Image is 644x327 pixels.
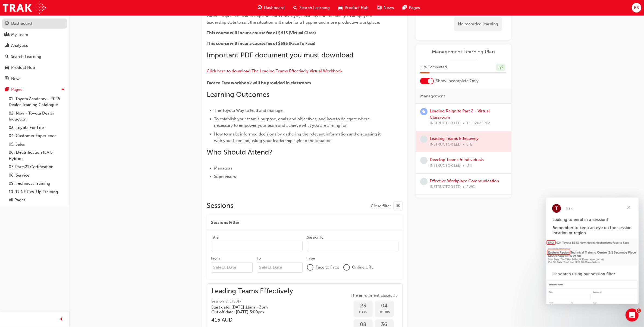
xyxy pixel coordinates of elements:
[632,3,641,13] button: BS
[7,163,67,171] a: 07. Parts21 Certification
[307,241,398,251] input: Session Id
[430,178,499,183] a: Effective Workplace Communication
[2,85,67,95] button: Pages
[373,2,398,13] a: news-iconNews
[211,317,293,323] h3: 415 AUD
[377,4,381,11] span: news-icon
[420,64,447,70] span: 11 % Completed
[5,32,9,37] span: people-icon
[214,174,236,179] span: Supervisors
[293,4,297,11] span: search-icon
[7,171,67,180] a: 08. Service
[5,21,9,26] span: guage-icon
[207,30,316,35] span: This course will incur a course fee of $415 (Virtual Class)
[338,4,343,11] span: car-icon
[7,148,67,163] a: 06. Electrification (EV & Hybrid)
[546,198,639,304] iframe: Intercom live chat message
[2,41,67,51] a: Analytics
[7,196,67,204] a: All Pages
[11,20,32,27] div: Dashboard
[211,305,284,310] h5: Start date: [DATE] 11am - 3pm
[371,201,403,211] button: Close filter
[11,32,28,38] div: My Team
[214,108,284,113] span: The Toyota Way to lead and manage.
[7,95,67,109] a: 01. Toyota Academy - 2025 Dealer Training Catalogue
[214,116,371,128] span: To establish your team's purpose, goals and objectives, and how to delegate where necessary to em...
[11,42,28,49] div: Analytics
[253,2,289,13] a: guage-iconDashboard
[375,303,394,309] span: 04
[345,5,369,11] span: Product Hub
[207,0,384,25] span: Effective supervision and management is the result of responsible leadership. This course will sh...
[454,17,502,31] div: No recorded learning
[207,41,315,46] span: This course will incur a course fee of $595 (Face To Face)
[211,256,220,261] div: From
[637,309,641,313] span: 2
[466,120,490,127] span: TFLR2025PT2
[60,316,64,323] span: prev-icon
[211,310,284,314] h5: Cut off date: [DATE] 5:00pm
[430,157,484,162] a: Develop Teams & Individuals
[211,220,239,226] span: Sessions Filter
[7,109,67,124] a: 02. New - Toyota Dealer Induction
[207,90,269,99] span: Learning Outcomes
[207,69,343,73] a: Click here to download The Leading Teams Effectively Virtual Workbook
[307,235,323,240] div: Session Id
[398,2,424,13] a: pages-iconPages
[2,18,67,29] a: Dashboard
[316,264,339,270] span: Face to Face
[403,4,407,11] span: pages-icon
[2,74,67,84] a: News
[7,140,67,149] a: 05. Sales
[420,93,445,99] span: Management
[430,163,461,169] span: INSTRUCTOR LED
[2,63,67,73] a: Product Hub
[7,179,67,188] a: 09. Technical Training
[61,86,65,93] span: up-icon
[299,5,330,11] span: Search Learning
[5,65,9,70] span: car-icon
[264,5,285,11] span: Dashboard
[211,298,293,305] span: Session id: LTE017
[211,235,219,240] div: Title
[11,87,22,93] div: Pages
[420,178,428,185] span: learningRecordVerb_NONE-icon
[211,262,253,273] input: From
[420,49,507,55] a: Management Learning Plan
[334,2,373,13] a: car-iconProduct Hub
[430,120,461,127] span: INSTRUCTOR LED
[2,30,67,40] a: My Team
[5,87,9,92] span: pages-icon
[420,157,428,164] span: learningRecordVerb_NONE-icon
[371,203,391,209] span: Close filter
[626,309,639,322] iframe: Intercom live chat
[396,203,400,209] span: cross-icon
[2,17,67,85] button: DashboardMy TeamAnalyticsSearch LearningProduct HubNews
[430,109,490,120] a: Leading Reignite Part 2 - Virtual Classroom
[257,262,303,273] input: To
[7,132,67,140] a: 04. Customer Experience
[354,303,373,309] span: 23
[354,309,373,315] span: Days
[7,124,67,132] a: 03. Toyota For Life
[436,78,479,84] span: Show Incomplete Only
[466,163,472,169] span: DTI
[11,76,21,82] div: News
[496,64,505,71] div: 1 / 9
[5,43,9,48] span: chart-icon
[207,148,272,156] span: Who Should Attend?
[7,188,67,196] a: 10. TUNE Rev-Up Training
[211,241,303,251] input: Title
[207,81,311,85] span: Face to Face workbook will be provided in classroom
[214,132,382,143] span: How to make informed decisions by gathering the relevant information and discussing it with your ...
[258,4,262,11] span: guage-icon
[352,264,373,270] span: Online URL
[384,5,394,11] span: News
[430,184,461,190] span: INSTRUCTOR LED
[5,54,9,59] span: search-icon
